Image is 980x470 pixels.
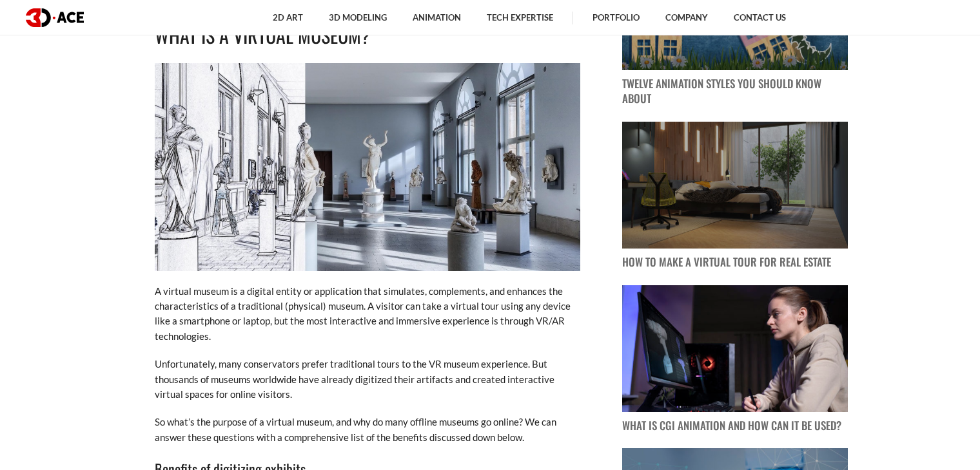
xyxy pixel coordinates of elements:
p: What Is CGI Animation and How Can It Be Used? [622,418,848,433]
a: blog post image How to Make a Virtual Tour for Real Estate [622,122,848,270]
img: virtual museum [155,63,580,270]
img: blog post image [622,122,848,249]
p: Twelve Animation Styles You Should Know About [622,77,848,106]
p: A virtual museum is a digital entity or application that simulates, complements, and enhances the... [155,284,580,344]
p: Unfortunately, many conservators prefer traditional tours to the VR museum experience. But thousa... [155,357,580,402]
img: blog post image [622,285,848,412]
p: How to Make a Virtual Tour for Real Estate [622,255,848,270]
img: logo dark [26,8,84,27]
p: So what’s the purpose of a virtual museum, and why do many offline museums go online? We can answ... [155,415,580,445]
a: blog post image What Is CGI Animation and How Can It Be Used? [622,285,848,433]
